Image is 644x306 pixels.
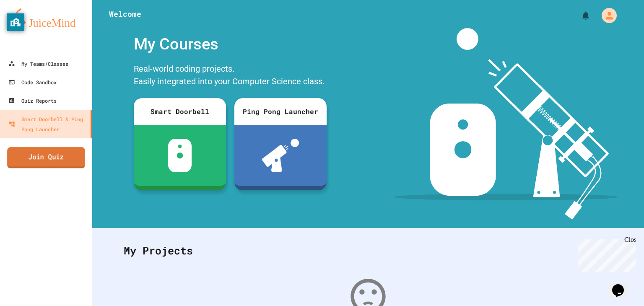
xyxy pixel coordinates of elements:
[262,139,299,172] img: ppl-with-ball.png
[8,77,57,87] div: Code Sandbox
[234,98,327,125] div: Ping Pong Launcher
[130,60,331,92] div: Real-world coding projects. Easily integrated into your Computer Science class.
[168,139,192,172] img: sdb-white.svg
[7,13,24,31] button: privacy banner
[8,96,57,106] div: Quiz Reports
[609,272,636,298] iframe: chat widget
[8,8,84,30] img: logo-orange.svg
[130,28,331,60] div: My Courses
[593,6,619,25] div: My Account
[574,236,636,272] iframe: chat widget
[565,8,593,23] div: My Notifications
[8,59,68,69] div: My Teams/Classes
[134,98,226,125] div: Smart Doorbell
[115,234,621,267] div: My Projects
[7,147,85,168] a: Join Quiz
[8,114,87,134] div: Smart Doorbell & Ping Pong Launcher
[3,3,58,53] div: Chat with us now!Close
[394,28,618,220] img: banner-image-my-projects.png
